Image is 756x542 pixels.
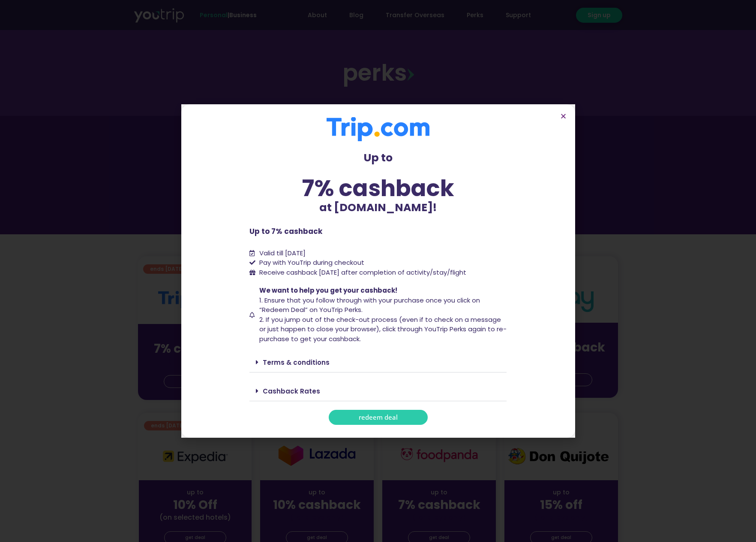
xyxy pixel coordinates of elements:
a: Terms & conditions [263,358,330,367]
div: 7% cashback [249,177,507,200]
div: Terms & conditions [249,352,507,372]
span: Pay with YouTrip during checkout [257,258,364,268]
b: Up to 7% cashback [249,226,322,236]
a: Close [560,113,567,119]
span: Valid till [DATE] [259,248,306,257]
span: We want to help you get your cashback! [259,286,397,295]
p: at [DOMAIN_NAME]! [249,200,507,216]
span: 2. If you jump out of the check-out process (even if to check on a message or just happen to clos... [259,315,507,343]
span: Receive cashback [DATE] after completion of activity/stay/flight [259,268,466,277]
p: Up to [249,150,507,166]
span: redeem deal [359,414,398,421]
a: Cashback Rates [263,387,320,396]
span: 1. Ensure that you follow through with your purchase once you click on “Redeem Deal” on YouTrip P... [259,296,480,315]
a: redeem deal [329,410,428,425]
div: Cashback Rates [249,381,507,401]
